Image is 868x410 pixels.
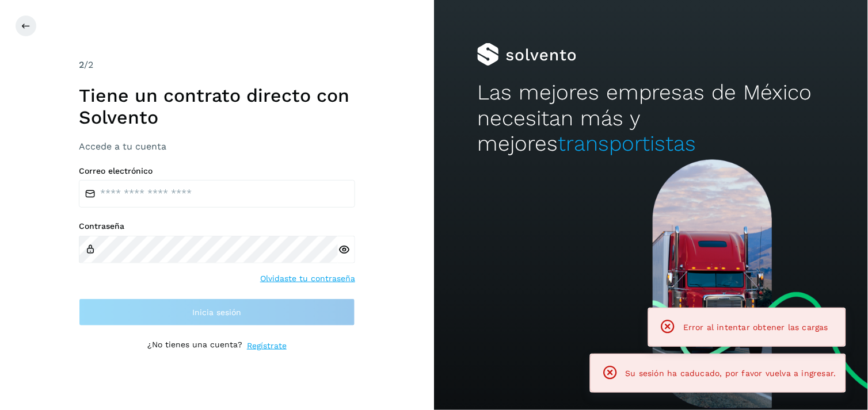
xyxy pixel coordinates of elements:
span: 2 [79,59,84,70]
p: ¿No tienes una cuenta? [147,340,242,352]
label: Correo electrónico [79,166,355,176]
span: transportistas [558,131,696,156]
h3: Accede a tu cuenta [79,141,355,152]
h2: Las mejores empresas de México necesitan más y mejores [477,80,824,156]
a: Regístrate [247,340,287,352]
div: /2 [79,58,355,72]
span: Inicia sesión [193,308,242,316]
span: Su sesión ha caducado, por favor vuelva a ingresar. [626,369,836,378]
h1: Tiene un contrato directo con Solvento [79,85,355,129]
span: Error al intentar obtener las cargas [683,323,828,332]
button: Inicia sesión [79,298,355,326]
label: Contraseña [79,221,355,231]
a: Olvidaste tu contraseña [260,273,355,285]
